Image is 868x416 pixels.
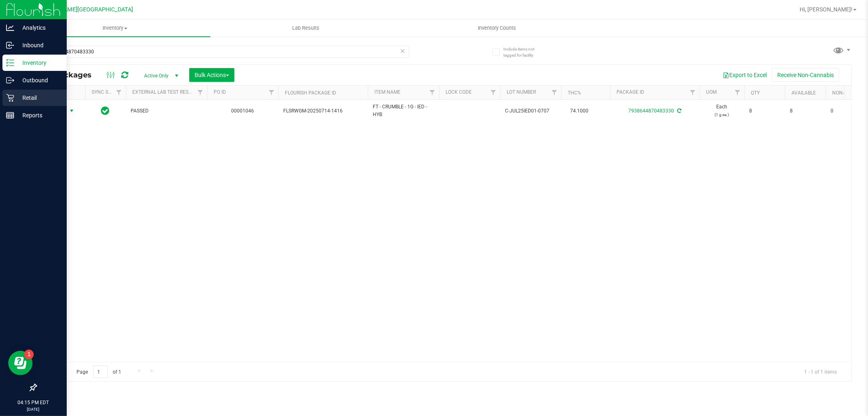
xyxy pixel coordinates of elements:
[14,23,63,33] p: Analytics
[505,107,556,115] span: C-JUL25IED01-0707
[93,365,108,378] input: 1
[70,365,128,378] span: Page of 1
[14,75,63,85] p: Outbound
[790,107,821,115] span: 8
[195,72,229,78] span: Bulk Actions
[4,406,63,412] p: [DATE]
[4,399,63,406] p: 04:15 PM EDT
[686,86,700,99] a: Filter
[285,90,336,96] a: Flourish Package ID
[214,89,226,95] a: PO ID
[112,86,126,99] a: Filter
[566,105,593,117] span: 74.1000
[704,111,739,119] p: (1 g ea.)
[131,107,202,115] span: PASSED
[749,107,780,115] span: 8
[132,89,196,95] a: External Lab Test Result
[92,89,123,95] a: Sync Status
[232,108,254,114] a: 00001046
[6,41,14,49] inline-svg: Inbound
[210,20,401,37] a: Lab Results
[14,40,63,50] p: Inbound
[20,20,210,37] a: Inventory
[628,108,674,114] a: 7938644870483330
[798,365,843,378] span: 1 - 1 of 1 items
[6,59,14,67] inline-svg: Inventory
[706,89,717,95] a: UOM
[374,89,400,95] a: Item Name
[101,105,110,117] span: In Sync
[791,90,816,96] a: Available
[467,24,527,32] span: Inventory Counts
[67,105,77,117] span: select
[281,24,330,32] span: Lab Results
[401,20,592,37] a: Inventory Counts
[487,86,500,99] a: Filter
[6,94,14,102] inline-svg: Retail
[373,103,434,119] span: FT - CRUMBLE - 1G - IED - HYB
[731,86,744,99] a: Filter
[426,86,439,99] a: Filter
[6,76,14,84] inline-svg: Outbound
[400,46,406,56] span: Clear
[446,89,472,95] a: Lock Code
[568,90,581,96] a: THC%
[772,68,839,82] button: Receive Non-Cannabis
[24,350,34,359] iframe: Resource center unread badge
[14,110,63,120] p: Reports
[507,89,536,95] a: Lot Number
[676,108,681,114] span: Sync from Compliance System
[33,6,133,13] span: [PERSON_NAME][GEOGRAPHIC_DATA]
[548,86,561,99] a: Filter
[194,86,207,99] a: Filter
[189,68,234,82] button: Bulk Actions
[751,90,760,96] a: Qty
[8,351,33,375] iframe: Resource center
[36,46,409,58] input: Search Package ID, Item Name, SKU, Lot or Part Number...
[503,46,544,58] span: Include items not tagged for facility
[6,111,14,119] inline-svg: Reports
[20,24,210,32] span: Inventory
[42,70,100,79] span: All Packages
[831,107,861,115] span: 0
[6,24,14,32] inline-svg: Analytics
[704,103,739,119] span: Each
[283,107,363,115] span: FLSRWGM-20250714-1416
[617,89,644,95] a: Package ID
[717,68,772,82] button: Export to Excel
[800,6,853,13] span: Hi, [PERSON_NAME]!
[265,86,278,99] a: Filter
[14,93,63,103] p: Retail
[14,58,63,68] p: Inventory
